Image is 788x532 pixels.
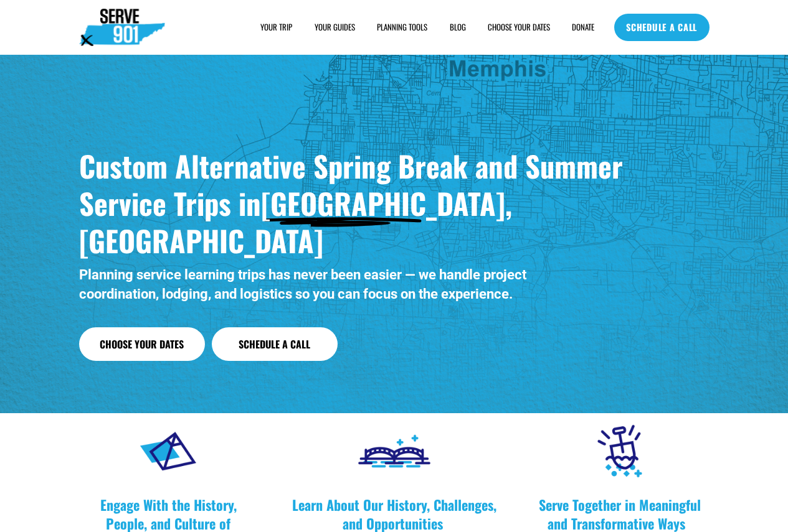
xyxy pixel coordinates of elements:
[260,21,292,34] a: folder dropdown
[79,327,205,362] a: Choose Your Dates
[614,14,710,41] a: SCHEDULE A CALL
[79,144,630,224] strong: Custom Alternative Spring Break and Summer Service Trips in
[260,22,292,33] span: YOUR TRIP
[572,21,594,34] a: DONATE
[79,267,529,302] strong: Planning service learning trips has never been easier — we handle project coordination, lodging, ...
[377,21,427,34] a: folder dropdown
[212,327,338,362] a: Schedule a Call
[488,21,550,34] a: CHOOSE YOUR DATES
[377,22,427,33] span: PLANNING TOOLS
[79,9,165,46] img: Serve901
[315,21,355,34] a: YOUR GUIDES
[79,182,520,261] strong: [GEOGRAPHIC_DATA], [GEOGRAPHIC_DATA]
[450,21,466,34] a: BLOG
